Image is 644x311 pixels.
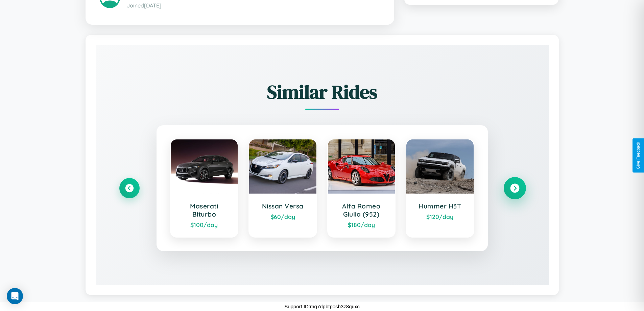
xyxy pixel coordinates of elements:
[170,139,239,238] a: Maserati Biturbo$100/day
[177,221,231,228] div: $ 100 /day
[636,142,641,169] div: Give Feedback
[127,1,380,10] p: Joined [DATE]
[327,139,396,238] a: Alfa Romeo Giulia (952)$180/day
[413,213,467,220] div: $ 120 /day
[177,202,231,218] h3: Maserati Biturbo
[335,221,388,228] div: $ 180 /day
[256,202,310,210] h3: Nissan Versa
[248,139,317,238] a: Nissan Versa$60/day
[119,79,525,105] h2: Similar Rides
[335,202,388,218] h3: Alfa Romeo Giulia (952)
[284,302,360,311] p: Support ID: mg7dpbtposb3z8quxc
[413,202,467,210] h3: Hummer H3T
[406,139,474,238] a: Hummer H3T$120/day
[256,213,310,220] div: $ 60 /day
[7,288,23,304] div: Open Intercom Messenger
